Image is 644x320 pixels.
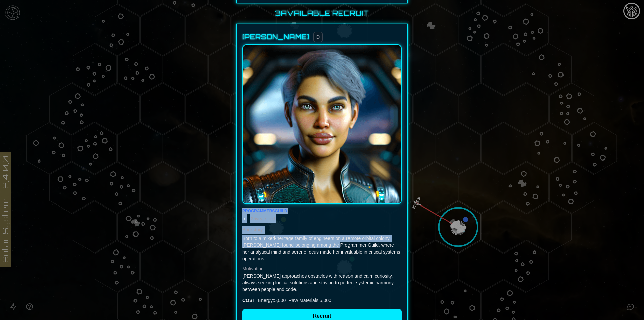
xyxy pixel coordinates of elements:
[313,32,323,42] span: D
[242,297,255,304] div: COST
[242,266,265,271] span: Motivation:
[288,297,331,304] div: Raw Materials : 5,000
[258,297,286,304] div: Energy : 5,000
[242,273,402,293] p: [PERSON_NAME] approaches obstacles with reason and calm curiosity, always seeking logical solutio...
[242,227,264,232] span: Backstory:
[242,32,309,42] div: [PERSON_NAME]
[236,9,408,18] h2: 3 Available Recruit
[242,215,247,222] span: ♀
[242,214,402,223] div: 25 years old
[242,235,402,262] p: Born to a mixed-heritage family of engineers on a remote orbital colony, [PERSON_NAME] found belo...
[242,208,402,214] div: Programmers Guild
[242,44,402,204] img: Elise Vargas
